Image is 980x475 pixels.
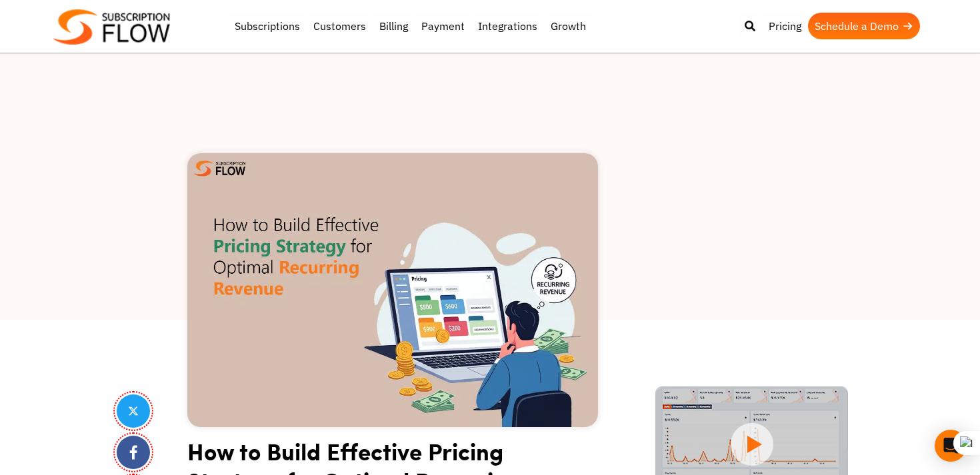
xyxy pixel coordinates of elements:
[544,13,593,39] a: Growth
[187,153,598,427] img: Effective Pricing Strategy
[373,13,415,39] a: Billing
[228,13,307,39] a: Subscriptions
[808,13,920,39] a: Schedule a Demo
[762,13,808,39] a: Pricing
[471,13,544,39] a: Integrations
[415,13,471,39] a: Payment
[53,9,170,45] img: Subscriptionflow
[935,430,967,462] div: Open Intercom Messenger
[307,13,373,39] a: Customers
